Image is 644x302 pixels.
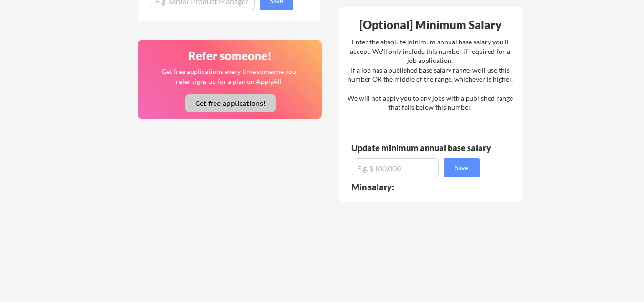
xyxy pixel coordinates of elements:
div: [Optional] Minimum Salary [342,19,519,31]
strong: Min salary: [351,182,394,192]
div: Update minimum annual base salary [351,144,494,152]
div: Enter the absolute minimum annual base salary you'll accept. We'll only include this number if re... [348,37,513,112]
div: Refer someone! [142,50,319,62]
button: Save [444,158,480,177]
button: Get free applications! [185,94,276,112]
input: E.g. $100,000 [352,158,439,177]
div: Get free applications every time someone you refer signs up for a plan on ApplyAll [161,66,297,86]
